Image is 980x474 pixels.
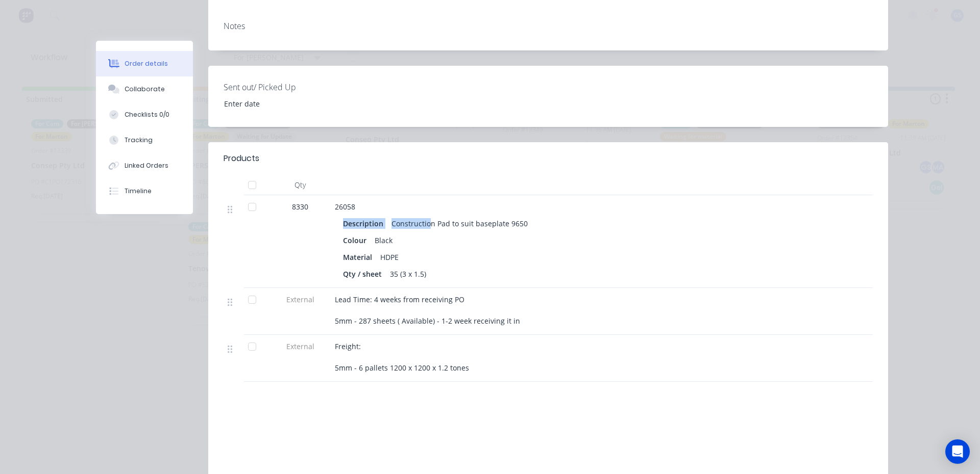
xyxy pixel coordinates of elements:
div: Construction Pad to suit baseplate 9650 [387,216,532,231]
button: Collaborate [96,76,193,102]
div: Qty / sheet [343,267,386,281]
span: 26058 [335,202,355,212]
div: Linked Orders [125,161,168,170]
button: Tracking [96,127,193,153]
label: Sent out/ Picked Up [224,81,351,93]
div: Order details [125,59,168,68]
span: 8330 [292,201,308,212]
button: Timeline [96,178,193,204]
div: Tracking [125,136,153,145]
div: Material [343,250,376,265]
div: Colour [343,233,371,248]
div: Timeline [125,187,152,196]
button: Order details [96,51,193,76]
div: Notes [224,21,873,31]
button: Checklists 0/0 [96,102,193,127]
span: Lead Time: 4 weeks from receiving PO 5mm - 287 sheets ( Available) - 1-2 week receiving it in [335,295,520,326]
div: Description [343,216,387,231]
div: Collaborate [125,85,165,94]
div: Black [371,233,397,248]
div: Checklists 0/0 [125,110,169,119]
input: Enter date [217,96,344,111]
div: Qty [269,175,331,195]
button: Linked Orders [96,153,193,178]
span: External [274,341,327,352]
span: External [274,294,327,305]
div: Open Intercom Messenger [945,439,970,464]
div: Products [224,152,259,165]
span: Freight: 5mm - 6 pallets 1200 x 1200 x 1.2 tones [335,341,469,373]
div: 35 (3 x 1.5) [386,267,430,281]
div: HDPE [376,250,403,265]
